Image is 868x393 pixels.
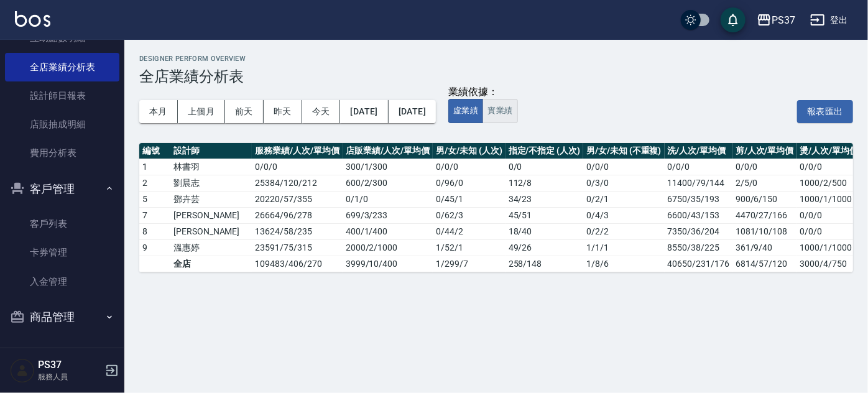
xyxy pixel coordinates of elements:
[433,191,505,207] td: 0 / 45 / 1
[139,143,170,159] th: 編號
[665,175,732,191] td: 11400/79/144
[252,223,342,239] td: 13624 / 58 / 235
[665,143,732,159] th: 洗/人次/單均價
[797,100,853,123] button: 報表匯出
[5,238,119,267] a: 卡券管理
[433,159,505,175] td: 0 / 0 / 0
[343,143,433,159] th: 店販業績/人次/單均價
[139,100,178,123] button: 本月
[665,223,732,239] td: 7350/36/204
[433,256,505,272] td: 1 / 299 / 7
[732,175,797,191] td: 2/5/0
[139,159,170,175] td: 1
[252,191,342,207] td: 20220 / 57 / 355
[170,191,252,207] td: 鄧卉芸
[433,175,505,191] td: 0 / 96 / 0
[170,239,252,256] td: 溫惠婷
[583,143,664,159] th: 男/女/未知 (不重複)
[225,100,264,123] button: 前天
[343,239,433,256] td: 2000 / 2 / 1000
[139,68,853,85] h3: 全店業績分析表
[797,143,862,159] th: 燙/人次/單均價
[665,239,732,256] td: 8550/38/225
[343,223,433,239] td: 400 / 1 / 400
[797,207,862,223] td: 0/0/0
[139,223,170,239] td: 8
[665,256,732,272] td: 40650/231/176
[665,159,732,175] td: 0/0/0
[15,11,50,27] img: Logo
[343,159,433,175] td: 300 / 1 / 300
[252,159,342,175] td: 0 / 0 / 0
[797,223,862,239] td: 0/0/0
[665,207,732,223] td: 6600/43/153
[797,175,862,191] td: 1000/2/500
[448,86,517,99] div: 業績依據：
[732,223,797,239] td: 1081/10/108
[5,110,119,139] a: 店販抽成明細
[797,159,862,175] td: 0/0/0
[797,104,853,116] a: 報表匯出
[5,139,119,167] a: 費用分析表
[5,301,119,333] button: 商品管理
[805,9,853,32] button: 登出
[752,7,800,33] button: PS37
[139,207,170,223] td: 7
[506,256,583,272] td: 258 / 148
[5,81,119,110] a: 設計師日報表
[5,53,119,81] a: 全店業績分析表
[433,143,505,159] th: 男/女/未知 (人次)
[170,207,252,223] td: [PERSON_NAME]
[38,359,101,371] h5: PS37
[389,100,436,123] button: [DATE]
[343,175,433,191] td: 600 / 2 / 300
[506,159,583,175] td: 0 / 0
[170,256,252,272] td: 全店
[583,256,664,272] td: 1 / 8 / 6
[583,223,664,239] td: 0 / 2 / 2
[170,175,252,191] td: 劉晨志
[252,175,342,191] td: 25384 / 120 / 212
[38,371,101,382] p: 服務人員
[506,207,583,223] td: 45 / 51
[139,175,170,191] td: 2
[252,207,342,223] td: 26664 / 96 / 278
[448,99,483,123] button: 虛業績
[343,207,433,223] td: 699 / 3 / 233
[665,191,732,207] td: 6750/35/193
[797,256,862,272] td: 3000/4/750
[506,191,583,207] td: 34 / 23
[433,207,505,223] td: 0 / 62 / 3
[252,256,342,272] td: 109483 / 406 / 270
[732,159,797,175] td: 0/0/0
[732,143,797,159] th: 剪/人次/單均價
[506,143,583,159] th: 指定/不指定 (人次)
[482,99,517,123] button: 實業績
[583,175,664,191] td: 0 / 3 / 0
[264,100,302,123] button: 昨天
[252,239,342,256] td: 23591 / 75 / 315
[170,159,252,175] td: 林書羽
[506,239,583,256] td: 49 / 26
[433,239,505,256] td: 1 / 52 / 1
[583,159,664,175] td: 0 / 0 / 0
[506,223,583,239] td: 18 / 40
[139,239,170,256] td: 9
[170,223,252,239] td: [PERSON_NAME]
[343,256,433,272] td: 3999 / 10 / 400
[797,239,862,256] td: 1000/1/1000
[433,223,505,239] td: 0 / 44 / 2
[5,267,119,296] a: 入金管理
[732,239,797,256] td: 361/9/40
[732,207,797,223] td: 4470/27/166
[721,7,746,32] button: save
[732,256,797,272] td: 6814/57/120
[252,143,342,159] th: 服務業績/人次/單均價
[178,100,225,123] button: 上個月
[5,210,119,238] a: 客戶列表
[343,191,433,207] td: 0 / 1 / 0
[5,173,119,205] button: 客戶管理
[506,175,583,191] td: 112 / 8
[772,12,795,28] div: PS37
[139,191,170,207] td: 5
